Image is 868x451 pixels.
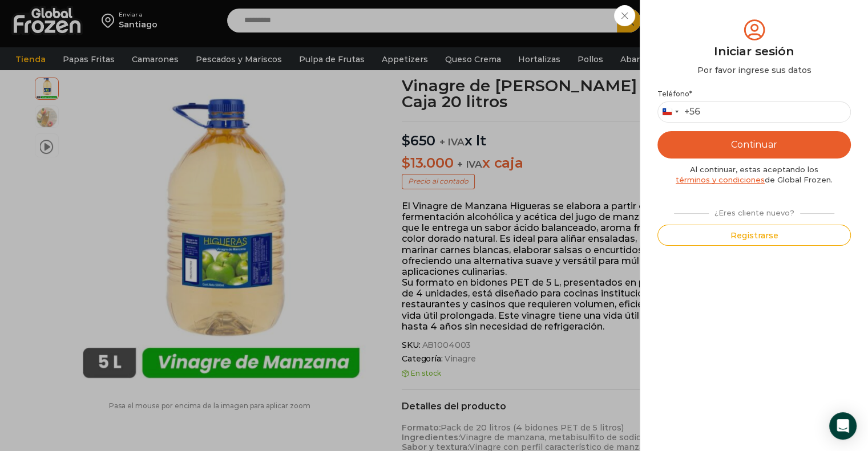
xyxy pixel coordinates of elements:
a: términos y condiciones [676,175,765,184]
button: Registrarse [657,225,851,246]
button: Continuar [657,131,851,159]
button: Selected country [658,102,700,122]
div: Por favor ingrese sus datos [657,64,851,76]
div: Al continuar, estas aceptando los de Global Frozen. [657,164,851,185]
div: Iniciar sesión [657,43,851,60]
label: Teléfono [657,90,851,99]
div: +56 [684,106,700,118]
img: tabler-icon-user-circle.svg [741,17,768,43]
div: Open Intercom Messenger [829,412,857,440]
div: ¿Eres cliente nuevo? [668,204,841,218]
